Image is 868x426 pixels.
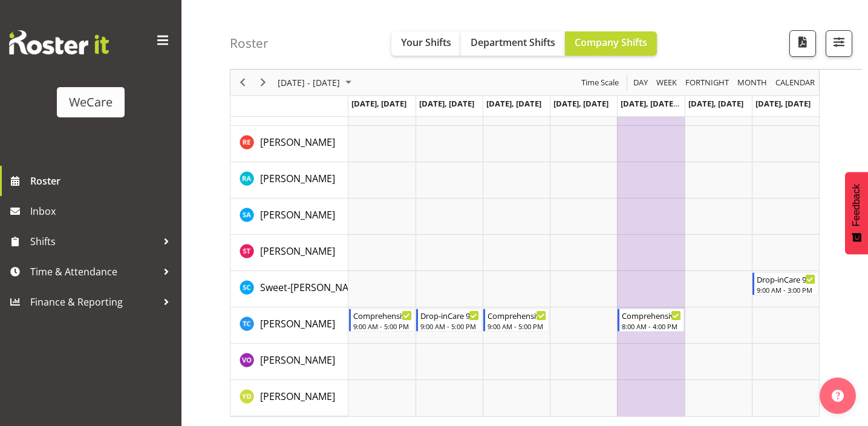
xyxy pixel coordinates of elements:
button: October 20 - 26, 2025 [276,75,357,90]
span: [DATE], [DATE] [755,98,811,109]
div: 9:00 AM - 5:00 PM [420,321,479,331]
a: [PERSON_NAME] [260,171,335,186]
span: [PERSON_NAME] [260,317,335,330]
span: Inbox [30,202,175,220]
div: Next [253,70,273,95]
span: [PERSON_NAME] [260,390,335,403]
td: Rachel Els resource [230,126,348,162]
button: Month [774,75,817,90]
img: help-xxl-2.png [832,390,844,402]
a: [PERSON_NAME] [260,316,335,331]
span: [PERSON_NAME] [260,136,335,149]
button: Company Shifts [565,31,657,56]
span: [DATE], [DATE] [351,98,406,109]
div: 9:00 AM - 5:00 PM [353,321,412,331]
span: Feedback [851,184,862,226]
div: Drop-inCare 9-5 [420,309,479,321]
span: Day [632,75,649,90]
a: [PERSON_NAME] [260,389,335,404]
button: Timeline Week [654,75,679,90]
span: Shifts [30,232,157,251]
span: [DATE], [DATE] [419,98,474,109]
div: Drop-inCare 9-3 [757,273,815,285]
span: [DATE] - [DATE] [276,75,341,90]
td: Sweet-Lin Chan resource [230,271,348,307]
button: Timeline Day [631,75,650,90]
span: Company Shifts [575,36,647,49]
button: Your Shifts [391,31,461,56]
span: Roster [30,172,175,190]
h4: Roster [230,36,269,50]
button: Previous [235,75,251,90]
span: Finance & Reporting [30,293,157,311]
button: Fortnight [684,75,731,90]
button: Department Shifts [461,31,565,56]
a: [PERSON_NAME] [260,244,335,258]
button: Timeline Month [736,75,769,90]
span: [PERSON_NAME] [260,244,335,258]
span: Time Scale [580,75,620,90]
div: Torry Cobb"s event - Comprehensive Consult 9-5 Begin From Monday, October 20, 2025 at 9:00:00 AM ... [349,309,415,332]
span: [DATE], [DATE] [553,98,609,109]
div: Comprehensive Consult 8-4 [622,309,680,321]
div: Torry Cobb"s event - Comprehensive Consult 9-5 Begin From Wednesday, October 22, 2025 at 9:00:00 ... [483,309,549,332]
button: Download a PDF of the roster according to the set date range. [789,30,816,57]
span: Your Shifts [401,36,451,49]
button: Filter Shifts [826,30,852,57]
span: Week [655,75,678,90]
span: [PERSON_NAME] [260,172,335,185]
div: Torry Cobb"s event - Drop-inCare 9-5 Begin From Tuesday, October 21, 2025 at 9:00:00 AM GMT+13:00... [416,309,482,332]
td: Victoria Oberzil resource [230,344,348,380]
div: Comprehensive Consult 9-5 [488,309,546,321]
span: Sweet-[PERSON_NAME] [260,281,365,294]
button: Time Scale [579,75,621,90]
td: Rachna Anderson resource [230,162,348,198]
span: [PERSON_NAME] [260,208,335,221]
div: Comprehensive Consult 9-5 [353,309,412,321]
span: [DATE], [DATE] [621,98,682,109]
td: Torry Cobb resource [230,307,348,344]
a: [PERSON_NAME] [260,353,335,367]
span: Time & Attendance [30,263,157,281]
a: [PERSON_NAME] [260,208,335,222]
span: calendar [774,75,816,90]
div: WeCare [69,93,113,111]
a: [PERSON_NAME] [260,135,335,149]
td: Yvonne Denny resource [230,380,348,416]
div: 9:00 AM - 5:00 PM [488,321,546,331]
span: Department Shifts [471,36,555,49]
div: 9:00 AM - 3:00 PM [757,285,815,295]
div: 8:00 AM - 4:00 PM [622,321,680,331]
span: [DATE], [DATE] [688,98,743,109]
button: Feedback - Show survey [845,172,868,254]
div: Sweet-Lin Chan"s event - Drop-inCare 9-3 Begin From Sunday, October 26, 2025 at 9:00:00 AM GMT+13... [752,272,818,295]
td: Sarah Abbott resource [230,198,348,235]
a: Sweet-[PERSON_NAME] [260,280,365,295]
div: Torry Cobb"s event - Comprehensive Consult 8-4 Begin From Friday, October 24, 2025 at 8:00:00 AM ... [618,309,684,332]
span: Month [736,75,768,90]
img: Rosterit website logo [9,30,109,54]
span: [DATE], [DATE] [486,98,541,109]
div: Previous [232,70,253,95]
span: Fortnight [684,75,730,90]
td: Simone Turner resource [230,235,348,271]
span: [PERSON_NAME] [260,353,335,367]
button: Next [255,75,272,90]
